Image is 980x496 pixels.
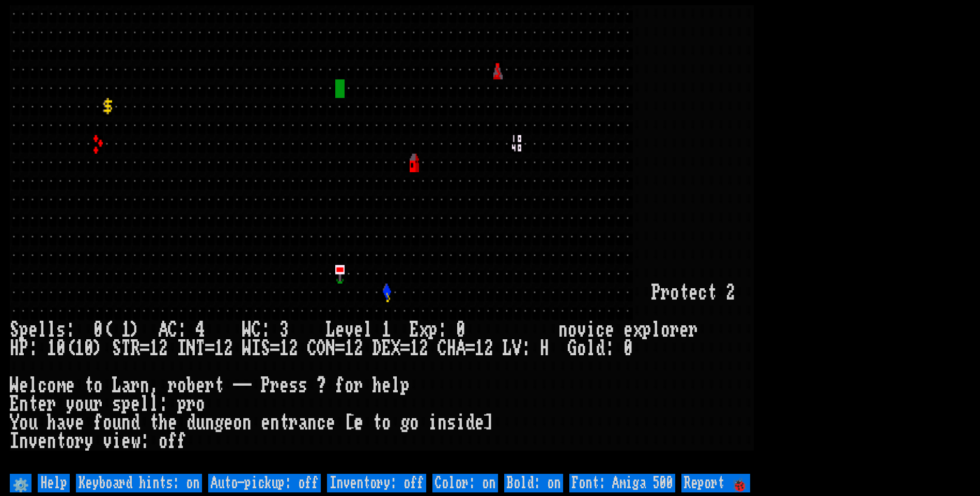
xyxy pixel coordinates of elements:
[354,414,363,432] div: e
[372,376,382,395] div: h
[651,284,661,302] div: P
[131,432,140,451] div: w
[624,321,633,339] div: e
[10,376,19,395] div: W
[317,414,326,432] div: c
[10,414,19,432] div: Y
[159,414,168,432] div: h
[131,376,140,395] div: r
[112,339,121,358] div: S
[465,339,475,358] div: =
[568,321,577,339] div: o
[596,339,605,358] div: d
[168,432,177,451] div: f
[400,376,410,395] div: p
[382,339,391,358] div: E
[186,395,196,414] div: r
[261,321,270,339] div: :
[186,414,196,432] div: d
[112,376,121,395] div: L
[270,414,279,432] div: n
[75,339,84,358] div: 1
[419,339,428,358] div: 2
[438,321,447,339] div: :
[400,339,410,358] div: =
[679,321,689,339] div: e
[242,414,252,432] div: n
[186,339,196,358] div: N
[112,395,121,414] div: s
[289,339,298,358] div: 2
[391,339,400,358] div: X
[121,414,131,432] div: n
[121,376,131,395] div: a
[38,321,47,339] div: l
[400,414,410,432] div: g
[577,321,586,339] div: v
[568,339,577,358] div: G
[94,321,103,339] div: 0
[252,321,261,339] div: C
[410,339,419,358] div: 1
[47,321,56,339] div: l
[242,339,252,358] div: W
[233,414,242,432] div: o
[475,414,484,432] div: e
[419,321,428,339] div: x
[47,339,56,358] div: 1
[168,321,177,339] div: C
[475,339,484,358] div: 1
[10,432,19,451] div: I
[689,284,698,302] div: e
[456,339,465,358] div: A
[577,339,586,358] div: o
[447,414,456,432] div: s
[208,474,321,492] input: Auto-pickup: off
[569,474,675,492] input: Font: Amiga 500
[196,339,205,358] div: T
[465,414,475,432] div: d
[196,414,205,432] div: u
[66,376,75,395] div: e
[75,414,84,432] div: e
[196,395,205,414] div: o
[177,321,186,339] div: :
[19,376,28,395] div: e
[56,432,66,451] div: t
[168,414,177,432] div: e
[103,321,112,339] div: (
[438,339,447,358] div: C
[131,395,140,414] div: e
[345,414,354,432] div: [
[345,339,354,358] div: 1
[707,284,717,302] div: t
[679,284,689,302] div: t
[28,321,38,339] div: e
[84,432,94,451] div: y
[596,321,605,339] div: c
[335,339,345,358] div: =
[103,414,112,432] div: o
[38,395,47,414] div: e
[279,321,289,339] div: 3
[651,321,661,339] div: l
[661,321,670,339] div: o
[326,321,335,339] div: L
[354,376,363,395] div: r
[391,376,400,395] div: l
[438,414,447,432] div: n
[19,395,28,414] div: n
[586,339,596,358] div: l
[131,321,140,339] div: )
[242,321,252,339] div: W
[56,376,66,395] div: m
[661,284,670,302] div: r
[19,414,28,432] div: o
[521,339,531,358] div: :
[605,321,614,339] div: e
[261,414,270,432] div: e
[10,474,32,492] input: ⚙️
[56,414,66,432] div: a
[335,321,345,339] div: e
[159,321,168,339] div: A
